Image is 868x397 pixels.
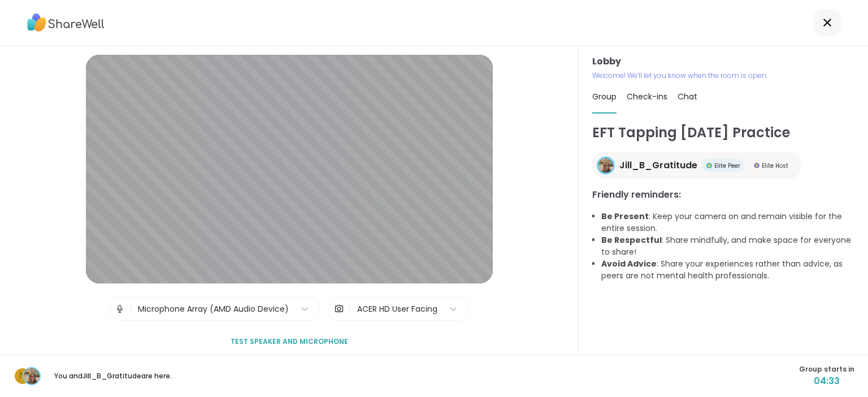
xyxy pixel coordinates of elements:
span: N [19,369,26,383]
span: Group [592,91,617,102]
span: 04:33 [799,374,854,388]
span: Elite Host [762,162,788,170]
span: Group starts in [799,364,854,374]
button: Test speaker and microphone [226,330,353,354]
span: Elite Peer [714,162,740,170]
b: Avoid Advice [601,258,657,269]
span: Check-ins [627,91,667,102]
p: Welcome! We’ll let you know when the room is open. [592,71,854,81]
p: You and Jill_B_Gratitude are here. [50,371,176,381]
span: Jill_B_Gratitude [619,159,697,172]
h1: EFT Tapping [DATE] Practice [592,123,854,143]
span: Test speaker and microphone [231,337,348,347]
div: Microphone Array (AMD Audio Device) [138,303,289,315]
img: Jill_B_Gratitude [598,158,613,173]
div: ACER HD User Facing [357,303,437,315]
h3: Friendly reminders: [592,188,854,202]
img: Camera [334,298,344,320]
span: Chat [678,91,697,102]
span: | [349,298,351,320]
img: Elite Peer [706,163,712,168]
li: : Share your experiences rather than advice, as peers are not mental health professionals. [601,258,854,282]
img: ShareWell Logo [27,10,105,36]
span: | [129,298,132,320]
li: : Share mindfully, and make space for everyone to share! [601,234,854,258]
img: Elite Host [754,163,759,168]
img: Jill_B_Gratitude [24,368,40,384]
b: Be Present [601,211,649,222]
a: Jill_B_GratitudeJill_B_GratitudeElite PeerElite PeerElite HostElite Host [592,152,802,179]
img: Microphone [115,298,125,320]
b: Be Respectful [601,234,662,246]
h3: Lobby [592,55,854,68]
li: : Keep your camera on and remain visible for the entire session. [601,211,854,234]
